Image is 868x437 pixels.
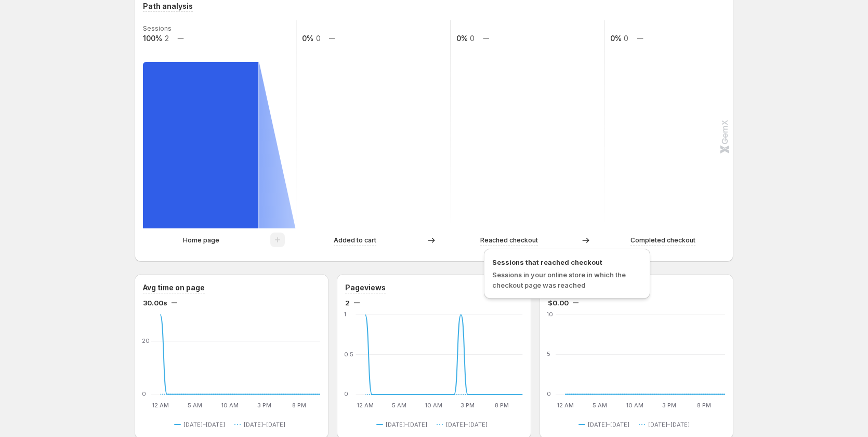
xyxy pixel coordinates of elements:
button: [DATE]–[DATE] [174,418,229,431]
text: 0 [547,390,551,397]
span: [DATE]–[DATE] [588,420,629,429]
p: Completed checkout [630,235,695,246]
text: 5 AM [593,402,607,409]
h3: Path analysis [143,1,193,11]
text: 3 PM [258,402,272,409]
span: [DATE]–[DATE] [244,420,285,429]
text: 20 [142,337,150,344]
span: Sessions that reached checkout [492,257,642,267]
button: [DATE]–[DATE] [376,418,431,431]
span: [DATE]–[DATE] [183,420,225,429]
text: 8 PM [697,402,711,409]
span: Sessions in your online store in which the checkout page was reached [492,271,626,289]
text: 0 [344,390,348,397]
text: 0 [142,390,146,397]
text: Sessions [143,24,172,32]
p: Added to cart [334,235,376,246]
text: 10 AM [425,402,443,409]
text: 0% [302,34,313,43]
text: 10 [547,311,553,318]
p: Reached checkout [480,235,538,246]
span: [DATE]–[DATE] [648,420,690,429]
text: 5 AM [188,402,202,409]
button: [DATE]–[DATE] [639,418,694,431]
h3: Avg time on page [143,282,205,293]
p: Home page [183,235,219,246]
text: 5 [547,351,550,358]
text: 0 [316,34,321,43]
text: 5 AM [392,402,407,409]
button: [DATE]–[DATE] [234,418,290,431]
text: 0% [610,34,622,43]
text: 3 PM [662,402,676,409]
text: 12 AM [556,402,573,409]
text: 1 [344,311,346,318]
text: 10 AM [626,402,643,409]
span: [DATE]–[DATE] [386,420,427,429]
span: [DATE]–[DATE] [446,420,488,429]
text: 10 AM [221,402,239,409]
text: 2 [165,34,169,43]
button: [DATE]–[DATE] [437,418,492,431]
text: 0 [470,34,475,43]
h3: Pageviews [345,282,386,293]
button: [DATE]–[DATE] [578,418,634,431]
span: 2 [345,298,350,308]
text: 12 AM [357,402,374,409]
text: 12 AM [152,402,169,409]
text: 8 PM [495,402,509,409]
span: 30.00s [143,298,167,308]
text: 100% [143,34,162,43]
text: 3 PM [461,402,475,409]
text: 0 [624,34,628,43]
text: 0.5 [344,351,353,358]
text: 8 PM [293,402,307,409]
text: 0% [456,34,468,43]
